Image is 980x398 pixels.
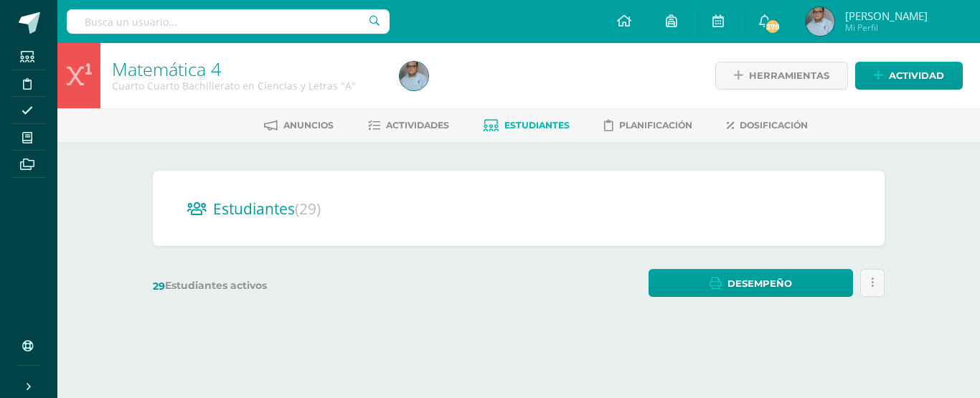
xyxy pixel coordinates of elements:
img: 7b909a47bc6bc1a4636edf6a175a3f6c.png [806,7,834,36]
span: Actividades [386,120,449,131]
a: Actividades [368,114,449,137]
span: Estudiantes [213,199,321,219]
a: Estudiantes [484,114,570,137]
span: 378 [765,19,781,34]
div: Cuarto Cuarto Bachillerato en Ciencias y Letras 'A' [112,79,382,93]
input: Busca un usuario... [67,9,390,34]
a: Planificación [604,114,692,137]
img: 7b909a47bc6bc1a4636edf6a175a3f6c.png [400,62,428,90]
label: Estudiantes activos [153,279,327,293]
a: Anuncios [264,114,334,137]
a: Desempeño [649,269,853,297]
span: Anuncios [283,120,334,131]
span: Dosificación [740,120,808,131]
a: Matemática 4 [112,57,221,81]
span: [PERSON_NAME] [845,9,928,23]
a: Actividad [855,62,963,90]
span: Actividad [889,62,944,89]
span: 29 [153,280,165,293]
span: Desempeño [727,270,792,297]
span: Estudiantes [504,120,570,131]
span: Planificación [619,120,692,131]
span: Mi Perfil [845,22,928,34]
span: Herramientas [749,62,829,89]
h1: Matemática 4 [112,59,382,79]
span: (29) [295,199,321,219]
a: Herramientas [715,62,848,90]
a: Dosificación [727,114,808,137]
